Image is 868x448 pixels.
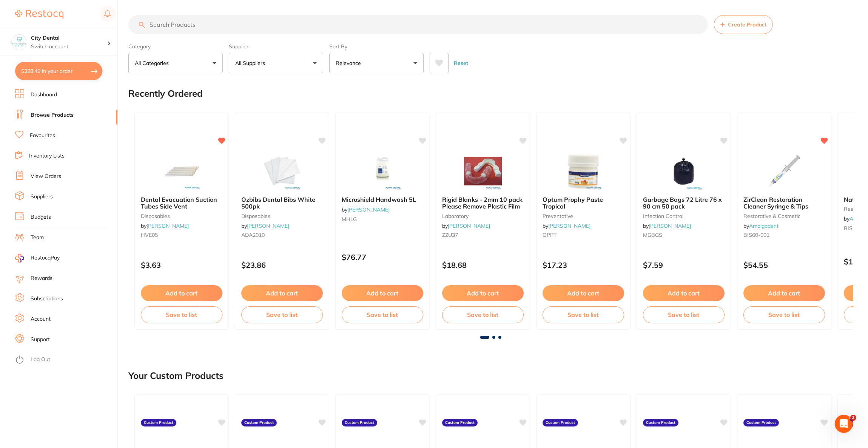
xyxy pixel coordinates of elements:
[850,415,856,421] span: 2
[543,232,624,238] small: OPPT
[342,206,390,213] span: by
[257,152,307,190] img: Ozbibs Dental Bibs White 500pk
[448,222,490,229] a: [PERSON_NAME]
[135,59,172,67] p: All Categories
[649,222,691,229] a: [PERSON_NAME]
[743,419,779,426] label: Custom Product
[543,196,624,210] b: Optum Prophy Paste Tropical
[728,22,766,28] span: Create Product
[31,275,52,282] a: Rewards
[743,306,825,323] button: Save to list
[342,306,423,323] button: Save to list
[141,232,222,238] small: HVE05
[548,222,590,229] a: [PERSON_NAME]
[31,111,74,119] a: Browse Products
[31,356,50,363] a: Log Out
[329,53,424,73] button: Relevance
[15,62,102,80] button: $328.49 in your order
[743,232,825,238] small: BIS60-001
[15,254,60,263] a: RestocqPay
[342,285,423,301] button: Add to cart
[643,261,725,269] p: $7.59
[442,419,478,426] label: Custom Product
[229,43,323,50] label: Supplier
[329,43,424,50] label: Sort By
[141,419,176,426] label: Custom Product
[442,196,524,210] b: Rigid Blanks - 2mm 10 pack Please Remove Plastic Film
[241,232,323,238] small: ADA2010
[760,152,809,190] img: ZirClean Restoration Cleaner Syringe & Tips
[30,132,55,139] a: Favourites
[31,315,51,323] a: Account
[229,53,323,73] button: All Suppliers
[31,34,107,42] h4: City Dental
[31,254,60,262] span: RestocqPay
[241,285,323,301] button: Add to cart
[643,222,691,229] span: by
[241,419,277,426] label: Custom Product
[743,261,825,269] p: $54.55
[241,213,323,219] small: disposables
[342,216,423,222] small: MHLG
[29,152,65,160] a: Inventory Lists
[749,222,779,229] a: Amalgadent
[128,371,224,381] h2: Your Custom Products
[643,232,725,238] small: MGBGS
[128,53,223,73] button: All Categories
[31,173,61,180] a: View Orders
[442,261,524,269] p: $18.68
[442,285,524,301] button: Add to cart
[235,59,268,67] p: All Suppliers
[141,306,222,323] button: Save to list
[342,253,423,261] p: $76.77
[141,285,222,301] button: Add to cart
[442,213,524,219] small: laboratory
[31,213,51,221] a: Budgets
[458,152,507,190] img: Rigid Blanks - 2mm 10 pack Please Remove Plastic Film
[141,196,222,210] b: Dental Evacuation Suction Tubes Side Vent
[31,91,57,99] a: Dashboard
[141,213,222,219] small: disposables
[128,43,223,50] label: Category
[743,222,779,229] span: by
[543,222,590,229] span: by
[31,336,50,343] a: Support
[141,261,222,269] p: $3.63
[643,419,678,426] label: Custom Product
[643,306,725,323] button: Save to list
[358,152,407,190] img: Microshield Handwash 5L
[128,15,708,34] input: Search Products
[31,295,63,303] a: Subscriptions
[743,196,825,210] b: ZirClean Restoration Cleaner Syringe & Tips
[643,285,725,301] button: Add to cart
[643,196,725,210] b: Garbage Bags 72 Litre 76 x 90 cm 50 pack
[543,261,624,269] p: $17.23
[31,234,44,241] a: Team
[714,15,773,34] button: Create Product
[442,306,524,323] button: Save to list
[342,196,423,203] b: Microshield Handwash 5L
[15,6,63,23] a: Restocq Logo
[31,43,107,51] p: Switch account
[157,152,206,190] img: Dental Evacuation Suction Tubes Side Vent
[336,59,364,67] p: Relevance
[442,232,524,238] small: ZZU37
[543,306,624,323] button: Save to list
[835,415,853,433] iframe: Intercom live chat
[643,213,725,219] small: infection control
[241,222,289,229] span: by
[241,196,323,210] b: Ozbibs Dental Bibs White 500pk
[241,306,323,323] button: Save to list
[659,152,708,190] img: Garbage Bags 72 Litre 76 x 90 cm 50 pack
[743,213,825,219] small: restorative & cosmetic
[128,88,203,99] h2: Recently Ordered
[146,222,189,229] a: [PERSON_NAME]
[15,254,24,263] img: RestocqPay
[442,222,490,229] span: by
[12,35,27,50] img: City Dental
[247,222,289,229] a: [PERSON_NAME]
[543,285,624,301] button: Add to cart
[31,193,53,201] a: Suppliers
[543,213,624,219] small: preventative
[743,285,825,301] button: Add to cart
